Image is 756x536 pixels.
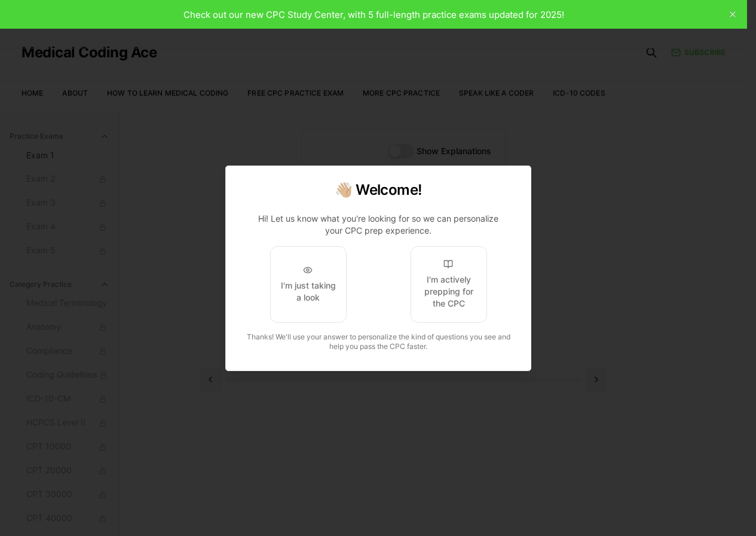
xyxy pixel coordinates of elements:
[250,213,507,237] p: Hi! Let us know what you're looking for so we can personalize your CPC prep experience.
[420,274,476,310] div: I'm actively prepping for the CPC
[280,280,336,304] div: I'm just taking a look
[410,246,486,323] button: I'm actively prepping for the CPC
[240,180,516,200] h2: 👋🏼 Welcome!
[246,332,510,351] span: Thanks! We'll use your answer to personalize the kind of questions you see and help you pass the ...
[270,246,346,323] button: I'm just taking a look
